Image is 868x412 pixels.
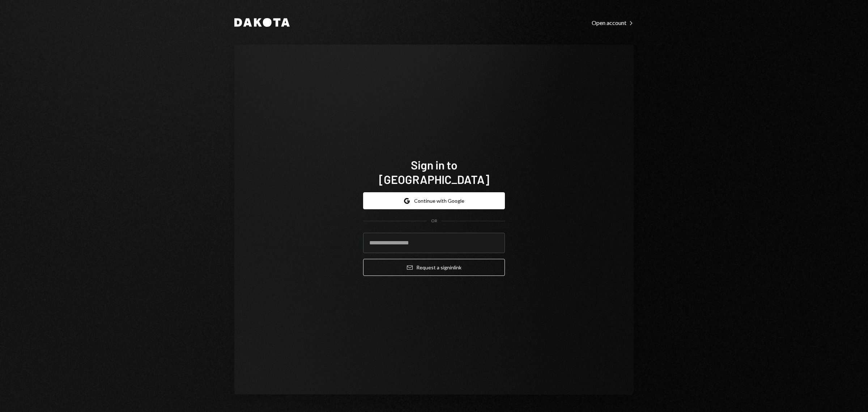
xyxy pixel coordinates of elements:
div: Open account [592,19,634,26]
h1: Sign in to [GEOGRAPHIC_DATA] [363,157,505,186]
a: Open account [592,18,634,26]
button: Continue with Google [363,192,505,209]
div: OR [431,218,437,224]
button: Request a signinlink [363,259,505,276]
